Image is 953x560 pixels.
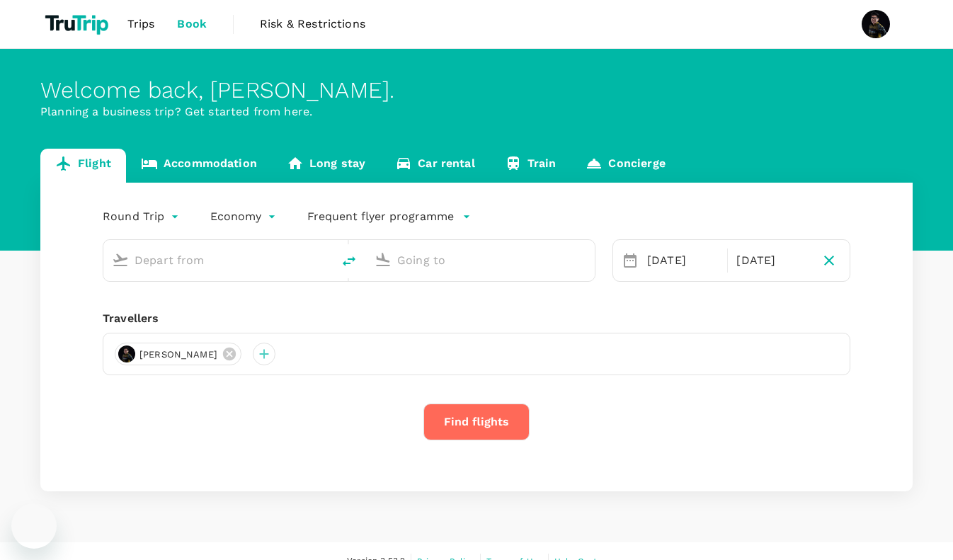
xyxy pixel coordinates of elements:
button: delete [332,244,366,278]
iframe: Button to launch messaging window [11,503,57,549]
span: [PERSON_NAME] [131,348,226,362]
span: Risk & Restrictions [260,16,365,33]
a: Car rental [380,149,490,183]
button: Open [322,258,325,261]
div: Round Trip [103,205,182,228]
div: Economy [210,205,279,228]
img: avatar-664401a43d33d.jpeg [118,345,135,362]
p: Planning a business trip? Get started from here. [40,103,913,120]
p: Frequent flyer programme [307,208,454,225]
div: [DATE] [641,246,724,275]
a: Concierge [571,149,680,183]
input: Depart from [135,249,302,271]
div: [PERSON_NAME] [115,343,241,365]
div: Welcome back , [PERSON_NAME] . [40,77,913,103]
span: Book [177,16,207,33]
a: Long stay [272,149,380,183]
span: Trips [127,16,155,33]
img: TruTrip logo [40,8,116,40]
a: Accommodation [126,149,272,183]
input: Going to [397,249,565,271]
button: Open [585,258,588,261]
button: Frequent flyer programme [307,208,471,225]
a: Flight [40,149,126,183]
div: [DATE] [731,246,814,275]
button: Find flights [423,404,530,440]
div: Travellers [103,310,850,327]
img: Eri Marina Yo [862,10,890,38]
a: Train [490,149,571,183]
